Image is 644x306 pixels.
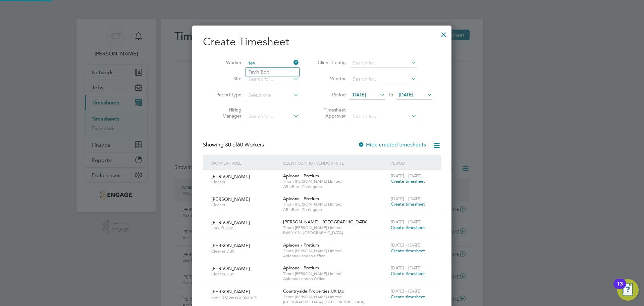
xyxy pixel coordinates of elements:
div: Worker / Role [210,155,281,171]
span: Thorn [PERSON_NAME] Limited [283,248,387,254]
span: Forklift Operator (Zone 1) [211,295,278,300]
span: ABInBev - Farringdon [283,184,387,189]
span: Create timesheet [391,178,425,184]
span: [PERSON_NAME] [211,265,250,271]
div: 13 [617,284,623,293]
label: Timesheet Approver [316,107,346,119]
label: Hide created timesheets [358,141,426,148]
span: 30 of [225,141,237,148]
label: Worker [211,59,241,65]
label: Vendor [316,76,346,82]
span: [PERSON_NAME] [211,196,250,202]
span: [PERSON_NAME] [211,243,250,249]
span: Apleona London Office [283,276,387,281]
span: Thorn [PERSON_NAME] Limited [283,271,387,276]
label: Period [316,92,346,98]
span: Cleaner [211,202,278,208]
span: [PERSON_NAME] [211,219,250,225]
span: ABInBev - Farringdon [283,207,387,212]
h2: Create Timesheet [203,35,441,49]
span: Thorn [PERSON_NAME] Limited [283,294,387,300]
button: Open Resource Center, 13 new notifications [617,279,639,301]
span: Thorn [PERSON_NAME] Limited [283,179,387,184]
span: [DATE] - [DATE] [391,219,422,225]
span: Thorn [PERSON_NAME] Limited [283,225,387,230]
div: Period [389,155,434,171]
label: Period Type [211,92,241,98]
span: Forklift 2025 [211,225,278,231]
span: To [386,90,395,99]
span: Cleaner DBS [211,249,278,254]
span: B490108 - [GEOGRAPHIC_DATA] [283,230,387,235]
div: Client Config / Vendor / Site [281,155,389,171]
span: Create timesheet [391,225,425,230]
span: Apleona - Pretium [283,242,319,248]
span: Cleaner DBS [211,271,278,277]
span: 60 Workers [225,141,264,148]
input: Search for... [351,58,417,68]
span: [PERSON_NAME] - [GEOGRAPHIC_DATA] [283,219,368,225]
span: Apleona - Pretium [283,173,319,179]
span: [DATE] - [DATE] [391,242,422,248]
span: Apleona - Pretium [283,265,319,271]
label: Client Config [316,59,346,65]
span: Apleona London Office [283,253,387,259]
span: [DATE] - [DATE] [391,265,422,271]
span: Create timesheet [391,248,425,254]
span: [DATE] - [DATE] [391,173,422,179]
label: Site [211,76,241,82]
span: Create timesheet [391,294,425,300]
span: [DATE] - [DATE] [391,288,422,294]
input: Search for... [351,112,417,121]
span: [DATE] - [DATE] [391,196,422,202]
span: [GEOGRAPHIC_DATA] ([GEOGRAPHIC_DATA]) [283,299,387,305]
input: Select one [246,91,299,100]
span: [PERSON_NAME] [211,289,250,295]
span: Create timesheet [391,271,425,276]
span: Apleona - Pretium [283,196,319,202]
span: [PERSON_NAME] [211,173,250,179]
li: in Bolt [246,68,299,77]
input: Search for... [246,58,299,68]
div: Showing [203,141,265,148]
span: Thorn [PERSON_NAME] Limited [283,202,387,207]
span: [DATE] [399,92,413,98]
span: Cleaner [211,179,278,185]
b: Tev [249,69,256,75]
input: Search for... [246,112,299,121]
span: [DATE] [352,92,366,98]
span: Create timesheet [391,201,425,207]
input: Search for... [246,75,299,84]
label: Hiring Manager [211,107,241,119]
span: Countryside Properties UK Ltd [283,288,344,294]
input: Search for... [351,75,417,84]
